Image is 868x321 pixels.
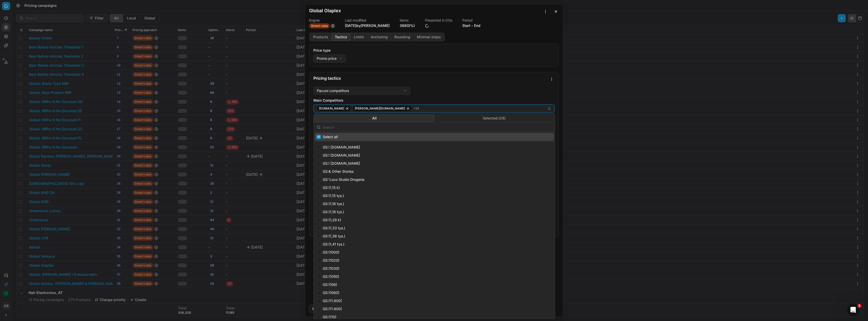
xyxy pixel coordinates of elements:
[355,106,405,110] span: [PERSON_NAME][DOMAIN_NAME]
[309,305,327,313] button: Cancel
[315,216,554,224] div: GS:(1,29 k)
[315,289,554,297] div: GS:(1060)
[323,122,552,132] input: Search
[345,23,390,28] span: [DATE] by [PERSON_NAME]
[309,23,330,28] span: Smart rules
[315,200,554,208] div: GS:(1,16 tys.)
[425,18,452,22] dt: Presented in OGs
[315,224,554,232] div: GS:(1,33 tys.)
[309,8,341,13] h2: Global Olaplex
[309,18,335,22] dt: Engine
[314,132,555,319] div: Suggestions
[313,48,555,53] label: Price type
[434,115,554,122] button: Selected: ( 26 )
[413,106,419,110] span: + 24
[315,208,554,216] div: GS:(1,18 tys.)
[310,33,332,41] button: Products
[313,104,555,112] button: [DOMAIN_NAME][PERSON_NAME][DOMAIN_NAME]+24
[317,88,349,93] div: Flaconi competitors
[462,23,470,28] button: Start
[315,151,554,159] div: GS:! [DOMAIN_NAME]
[315,240,554,248] div: GS:(1,41 tys.)
[315,167,554,176] div: GS:& Other Stories
[474,23,480,28] button: End
[315,313,554,321] div: GS:(110)
[323,134,338,139] span: Select all
[367,33,391,41] button: Anchoring
[857,304,861,308] span: 1
[471,23,473,28] span: -
[315,305,554,313] div: GS:(11.900)
[414,33,444,41] button: Minimal steps
[847,304,859,316] iframe: Intercom live chat
[313,98,555,103] label: Main Competitors
[319,106,344,110] span: [DOMAIN_NAME]
[315,232,554,240] div: GS:(1,38 tys.)
[315,176,554,184] div: GS:'Loco Studio Drogeria
[332,33,350,41] button: Tactics
[315,256,554,264] div: GS:(1020)
[315,184,554,192] div: GS:(1,15 k)
[315,248,554,256] div: GS:(1000)
[315,264,554,273] div: GS:(1030)
[315,297,554,305] div: GS:(11.800)
[313,76,548,80] div: Pricing tactics
[350,33,367,41] button: Limits
[315,143,554,151] div: GS:! [DOMAIN_NAME]
[315,159,554,167] div: GS:! [DOMAIN_NAME]
[315,273,554,281] div: GS:(1050)
[315,192,554,200] div: GS:(1,15 tys.)
[315,281,554,289] div: GS:(106)
[400,18,415,22] dt: Items
[314,115,434,122] button: All
[400,23,415,28] a: 368(0%)
[391,33,414,41] button: Rounding
[462,18,480,22] dt: Period
[345,18,390,22] dt: Last modified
